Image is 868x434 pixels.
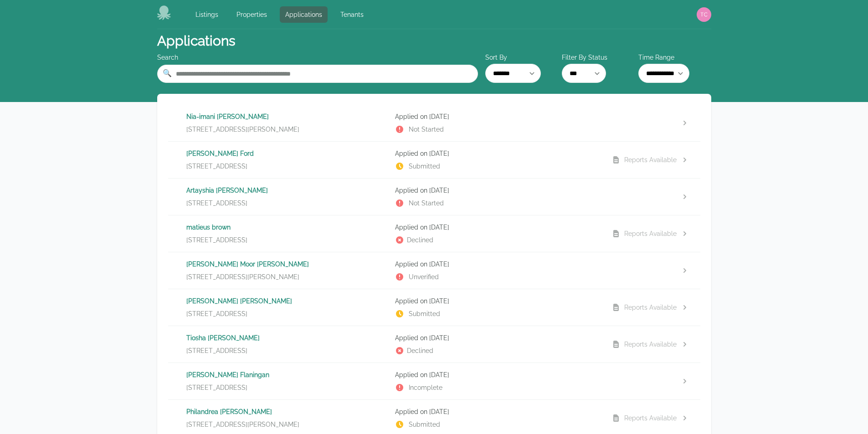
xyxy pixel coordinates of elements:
time: [DATE] [429,260,449,268]
h1: Applications [157,33,235,49]
a: Properties [231,6,272,23]
p: Applied on [395,186,597,195]
p: Not Started [395,199,597,208]
p: Applied on [395,149,597,158]
span: [STREET_ADDRESS] [186,235,247,245]
p: [PERSON_NAME] [PERSON_NAME] [186,296,388,306]
div: Search [157,53,478,62]
p: Artayshia [PERSON_NAME] [186,186,388,195]
a: [PERSON_NAME] Flaningan[STREET_ADDRESS]Applied on [DATE]Incomplete [168,363,700,399]
p: Submitted [395,309,597,318]
p: [PERSON_NAME] Ford [186,149,388,158]
time: [DATE] [429,224,449,231]
a: Artayshia [PERSON_NAME][STREET_ADDRESS]Applied on [DATE]Not Started [168,179,700,215]
time: [DATE] [429,187,449,194]
a: Tenants [335,6,369,23]
label: Time Range [638,53,711,62]
label: Sort By [485,53,558,62]
p: Philandrea [PERSON_NAME] [186,407,388,416]
time: [DATE] [429,150,449,157]
p: Applied on [395,112,597,121]
span: [STREET_ADDRESS] [186,199,247,208]
p: Applied on [395,333,597,342]
div: Reports Available [624,229,677,238]
label: Filter By Status [562,53,635,62]
span: [STREET_ADDRESS][PERSON_NAME] [186,272,299,281]
time: [DATE] [429,408,449,415]
p: Not Started [395,125,597,134]
span: [STREET_ADDRESS] [186,346,247,355]
span: [STREET_ADDRESS] [186,383,247,392]
p: Applied on [395,407,597,416]
p: Unverified [395,272,597,281]
p: [PERSON_NAME] Flaningan [186,370,388,379]
p: Declined [395,346,597,355]
div: Reports Available [624,414,677,423]
span: [STREET_ADDRESS] [186,162,247,171]
a: Listings [190,6,224,23]
p: Submitted [395,420,597,429]
a: Tiosha [PERSON_NAME][STREET_ADDRESS]Applied on [DATE]DeclinedReports Available [168,326,700,363]
div: Reports Available [624,303,677,312]
p: Declined [395,235,597,245]
p: matieus brown [186,223,388,232]
span: [STREET_ADDRESS][PERSON_NAME] [186,420,299,429]
time: [DATE] [429,371,449,378]
time: [DATE] [429,334,449,342]
a: matieus brown[STREET_ADDRESS]Applied on [DATE]DeclinedReports Available [168,215,700,252]
p: Tiosha [PERSON_NAME] [186,333,388,342]
p: Nia-imani [PERSON_NAME] [186,112,388,121]
div: Reports Available [624,155,677,164]
a: Applications [280,6,328,23]
time: [DATE] [429,113,449,120]
time: [DATE] [429,297,449,305]
p: Submitted [395,162,597,171]
div: Reports Available [624,340,677,349]
p: Applied on [395,260,597,269]
p: Applied on [395,296,597,306]
span: [STREET_ADDRESS][PERSON_NAME] [186,125,299,134]
a: [PERSON_NAME] Ford[STREET_ADDRESS]Applied on [DATE]SubmittedReports Available [168,142,700,178]
a: [PERSON_NAME] Moor [PERSON_NAME][STREET_ADDRESS][PERSON_NAME]Applied on [DATE]Unverified [168,252,700,289]
a: Nia-imani [PERSON_NAME][STREET_ADDRESS][PERSON_NAME]Applied on [DATE]Not Started [168,105,700,141]
a: [PERSON_NAME] [PERSON_NAME][STREET_ADDRESS]Applied on [DATE]SubmittedReports Available [168,289,700,326]
p: Applied on [395,370,597,379]
p: Incomplete [395,383,597,392]
p: [PERSON_NAME] Moor [PERSON_NAME] [186,260,388,269]
p: Applied on [395,223,597,232]
span: [STREET_ADDRESS] [186,309,247,318]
